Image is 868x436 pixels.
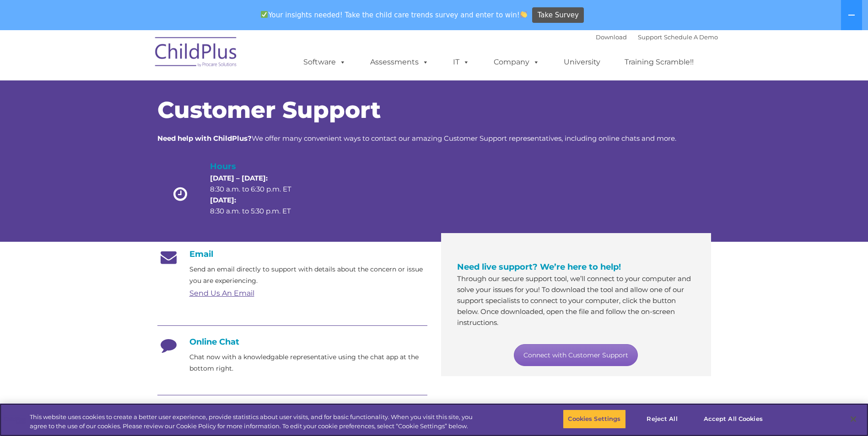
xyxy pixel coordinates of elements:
a: Training Scramble!! [615,53,703,71]
a: Schedule A Demo [664,33,718,41]
a: Download [596,33,627,41]
div: This website uses cookies to create a better user experience, provide statistics about user visit... [30,413,477,431]
p: Send an email directly to support with details about the concern or issue you are experiencing. [189,264,427,287]
span: Your insights needed! Take the child care trends survey and enter to win! [257,6,531,24]
a: Support [638,33,662,41]
button: Cookies Settings [563,409,625,429]
img: ChildPlus by Procare Solutions [151,31,242,76]
strong: [DATE] – [DATE]: [210,174,268,182]
a: Software [294,53,355,71]
button: Reject All [634,409,691,429]
button: Accept All Cookies [699,409,768,429]
h4: Online Chat [157,337,427,347]
p: 8:30 a.m. to 6:30 p.m. ET 8:30 a.m. to 5:30 p.m. ET [210,173,307,217]
a: Send Us An Email [189,289,254,298]
a: Connect with Customer Support [514,344,638,366]
a: University [555,53,609,71]
a: IT [444,53,479,71]
img: ✅ [261,11,268,18]
span: Customer Support [157,96,381,124]
a: Company [485,53,549,71]
h4: Email [157,249,427,259]
p: Chat now with a knowledgable representative using the chat app at the bottom right. [189,351,427,374]
button: Close [843,409,863,429]
a: Assessments [361,53,438,71]
h4: Hours [210,160,307,173]
a: Take Survey [532,7,584,23]
span: We offer many convenient ways to contact our amazing Customer Support representatives, including ... [157,134,676,143]
strong: Need help with ChildPlus? [157,134,252,143]
strong: [DATE]: [210,196,236,204]
span: Need live support? We’re here to help! [457,262,621,272]
p: Through our secure support tool, we’ll connect to your computer and solve your issues for you! To... [457,273,695,328]
font: | [596,33,718,41]
span: Take Survey [538,7,579,23]
img: 👏 [520,11,527,18]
